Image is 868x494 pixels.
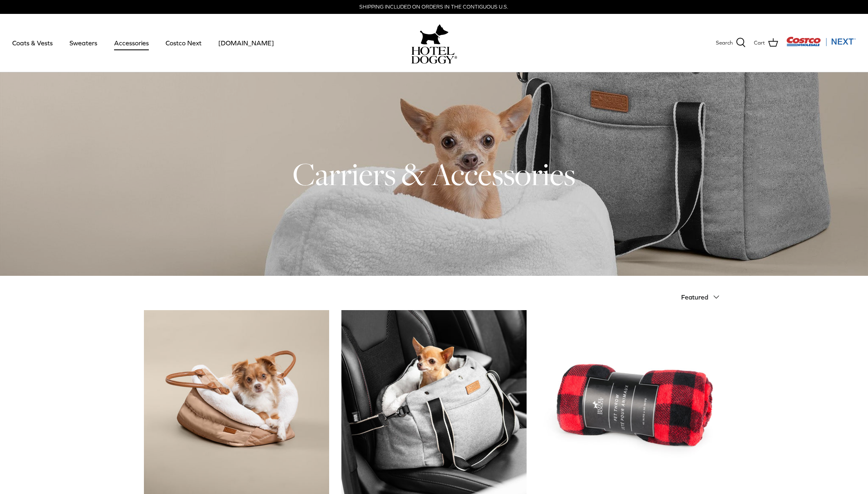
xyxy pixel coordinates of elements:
[411,22,457,64] a: hoteldoggy.com hoteldoggycom
[107,29,156,57] a: Accessories
[211,29,281,57] a: [DOMAIN_NAME]
[681,293,708,301] span: Featured
[411,47,457,64] img: hoteldoggycom
[144,154,724,194] h1: Carriers & Accessories
[420,22,449,47] img: hoteldoggy.com
[786,42,856,48] a: Visit Costco Next
[5,29,60,57] a: Coats & Vests
[754,38,778,48] a: Cart
[716,39,733,47] span: Search
[158,29,209,57] a: Costco Next
[786,36,856,47] img: Costco Next
[62,29,105,57] a: Sweaters
[681,288,724,306] button: Featured
[754,39,765,47] span: Cart
[716,38,746,48] a: Search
